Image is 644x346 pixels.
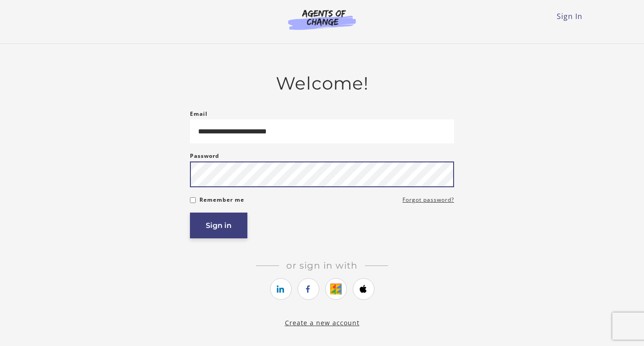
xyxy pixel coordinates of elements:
[402,194,454,205] a: Forgot password?
[285,318,360,327] a: Create a new account
[325,278,347,300] a: https://courses.thinkific.com/users/auth/google?ss%5Breferral%5D=&ss%5Buser_return_to%5D=&ss%5Bvi...
[190,109,208,119] label: Email
[279,260,365,271] span: Or sign in with
[270,278,292,300] a: https://courses.thinkific.com/users/auth/linkedin?ss%5Breferral%5D=&ss%5Buser_return_to%5D=&ss%5B...
[199,194,244,205] label: Remember me
[190,73,454,94] h2: Welcome!
[353,278,374,300] a: https://courses.thinkific.com/users/auth/apple?ss%5Breferral%5D=&ss%5Buser_return_to%5D=&ss%5Bvis...
[279,9,365,30] img: Agents of Change Logo
[190,213,247,238] button: Sign in
[190,151,219,161] label: Password
[298,278,319,300] a: https://courses.thinkific.com/users/auth/facebook?ss%5Breferral%5D=&ss%5Buser_return_to%5D=&ss%5B...
[557,11,582,21] a: Sign In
